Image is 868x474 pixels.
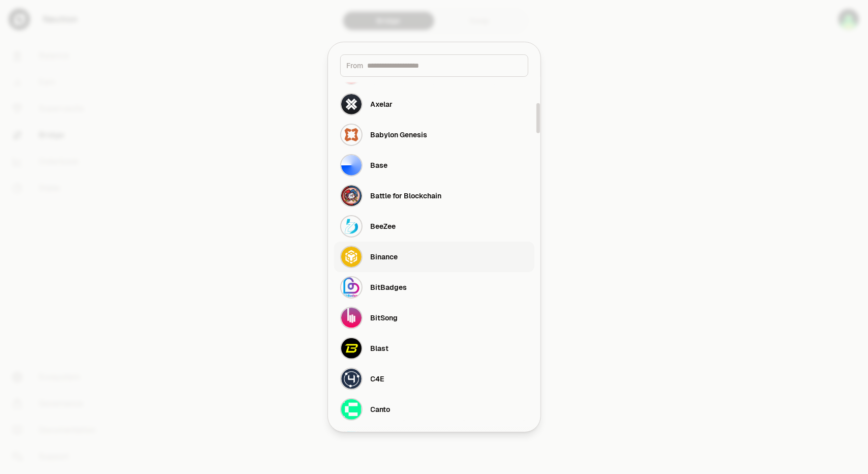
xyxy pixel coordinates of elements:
img: BitSong Logo [340,307,363,329]
div: C4E [371,374,385,384]
img: Blast Logo [340,337,363,360]
button: Battle for Blockchain LogoBattle for Blockchain [334,181,534,211]
img: Babylon Genesis Logo [340,124,363,146]
button: Blast LogoBlast [334,333,534,364]
div: BeeZee [371,221,396,231]
img: BitBadges Logo [340,276,363,299]
div: Binance [371,252,398,262]
img: Axelar Logo [340,93,363,115]
div: BitSong [371,313,398,323]
button: Axelar LogoAxelar [334,89,534,120]
img: C4E Logo [340,368,363,390]
div: BitBadges [371,282,407,292]
img: Base Logo [340,154,363,176]
div: Battle for Blockchain [371,191,442,201]
button: BeeZee LogoBeeZee [334,211,534,242]
button: Canto LogoCanto [334,394,534,425]
button: BitBadges LogoBitBadges [334,272,534,303]
button: Binance LogoBinance [334,242,534,272]
button: C4E LogoC4E [334,364,534,394]
div: Babylon Genesis [371,130,428,140]
img: BeeZee Logo [340,215,363,238]
img: Battle for Blockchain Logo [340,185,363,207]
div: Blast [371,343,389,353]
span: From [347,61,364,71]
div: Axelar [371,99,393,109]
button: Babylon Genesis LogoBabylon Genesis [334,120,534,150]
img: Canto Logo [340,398,363,421]
button: BitSong LogoBitSong [334,303,534,333]
img: Binance Logo [340,246,363,268]
img: Carbon Logo [340,429,363,451]
button: Carbon Logo [334,425,534,455]
div: Canto [371,404,391,414]
button: Base LogoBase [334,150,534,181]
div: Base [371,160,388,170]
